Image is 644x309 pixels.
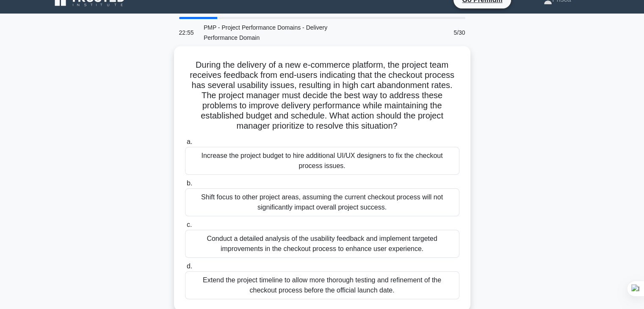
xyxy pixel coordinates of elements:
[187,262,192,270] span: d.
[185,271,459,299] div: Extend the project timeline to allow more thorough testing and refinement of the checkout process...
[199,19,347,46] div: PMP - Project Performance Domains - Delivery Performance Domain
[185,230,459,258] div: Conduct a detailed analysis of the usability feedback and implement targeted improvements in the ...
[185,147,459,175] div: Increase the project budget to hire additional UI/UX designers to fix the checkout process issues.
[187,138,192,145] span: a.
[174,24,199,41] div: 22:55
[185,188,459,216] div: Shift focus to other project areas, assuming the current checkout process will not significantly ...
[421,24,470,41] div: 5/30
[187,179,192,187] span: b.
[187,221,192,228] span: c.
[184,60,460,132] h5: During the delivery of a new e-commerce platform, the project team receives feedback from end-use...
